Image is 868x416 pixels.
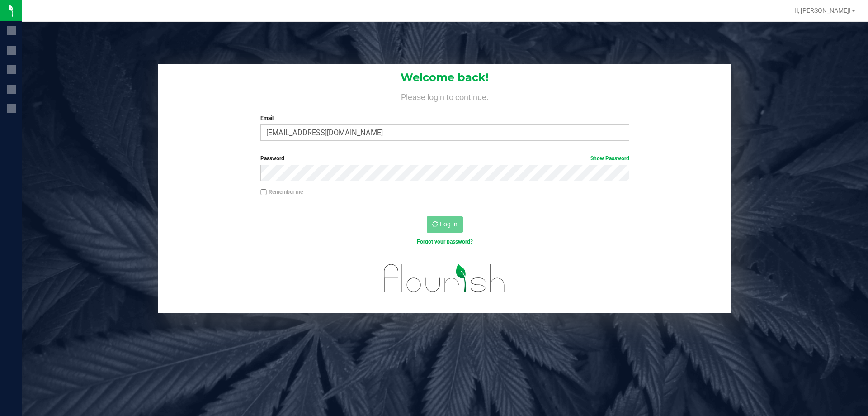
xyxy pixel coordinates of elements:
[373,255,516,301] img: flourish_logo.svg
[158,72,731,83] h1: Welcome back!
[792,7,851,14] span: Hi, [PERSON_NAME]!
[260,114,629,122] label: Email
[590,155,629,162] a: Show Password
[440,220,458,228] span: Log In
[417,239,473,245] a: Forgot your password?
[260,188,303,196] label: Remember me
[260,189,267,196] input: Remember me
[158,91,731,101] h4: Please login to continue.
[260,155,284,162] span: Password
[427,216,463,233] button: Log In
